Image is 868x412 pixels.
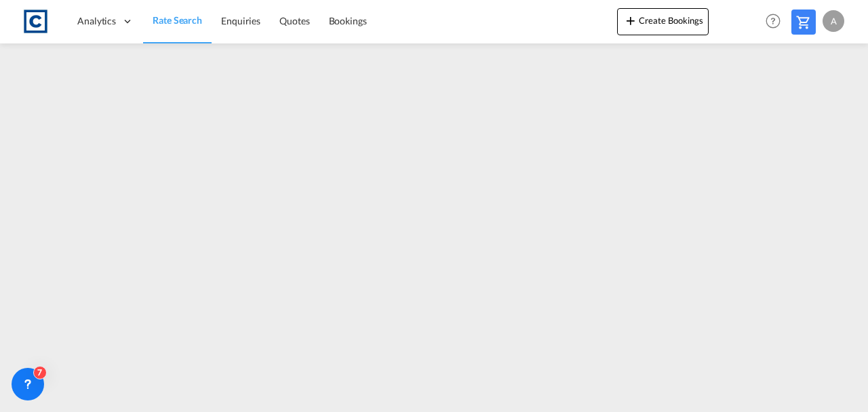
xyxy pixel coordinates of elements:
[823,10,844,32] div: A
[617,8,709,35] button: icon-plus 400-fgCreate Bookings
[20,6,51,37] img: 1fdb9190129311efbfaf67cbb4249bed.jpeg
[221,15,260,26] span: Enquiries
[762,10,791,34] div: Help
[623,12,639,29] md-icon: icon-plus 400-fg
[153,14,202,26] span: Rate Search
[762,10,785,33] span: Help
[279,15,309,26] span: Quotes
[329,15,367,26] span: Bookings
[77,14,116,28] span: Analytics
